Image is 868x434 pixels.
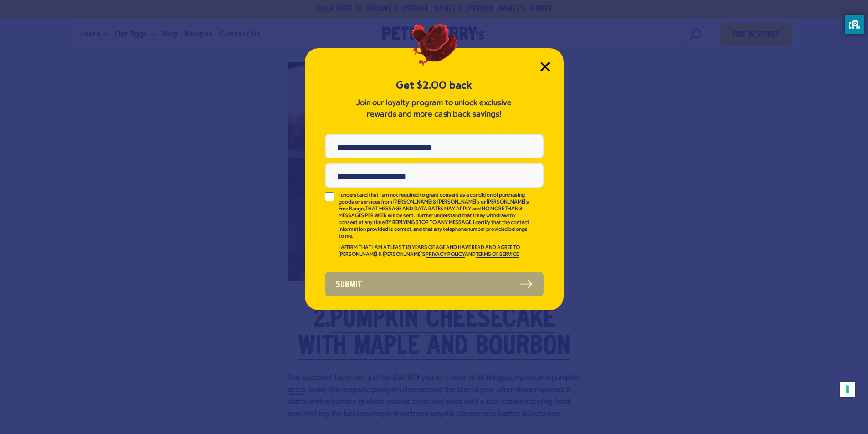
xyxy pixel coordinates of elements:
p: I understand that I am not required to grant consent as a condition of purchasing goods or servic... [339,192,531,240]
button: Submit [325,272,544,296]
h5: Get $2.00 back [325,78,544,93]
a: PRIVACY POLICY [426,252,465,258]
p: I AFFIRM THAT I AM AT LEAST 18 YEARS OF AGE AND HAVE READ AND AGREE TO [PERSON_NAME] & [PERSON_NA... [339,245,531,258]
input: I understand that I am not required to grant consent as a condition of purchasing goods or servic... [325,192,334,201]
button: Close Modal [540,62,550,71]
button: Your consent preferences for tracking technologies [840,382,855,397]
a: TERMS OF SERVICE. [476,252,519,258]
p: Join our loyalty program to unlock exclusive rewards and more cash back savings! [354,97,514,120]
button: privacy banner [845,15,864,34]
